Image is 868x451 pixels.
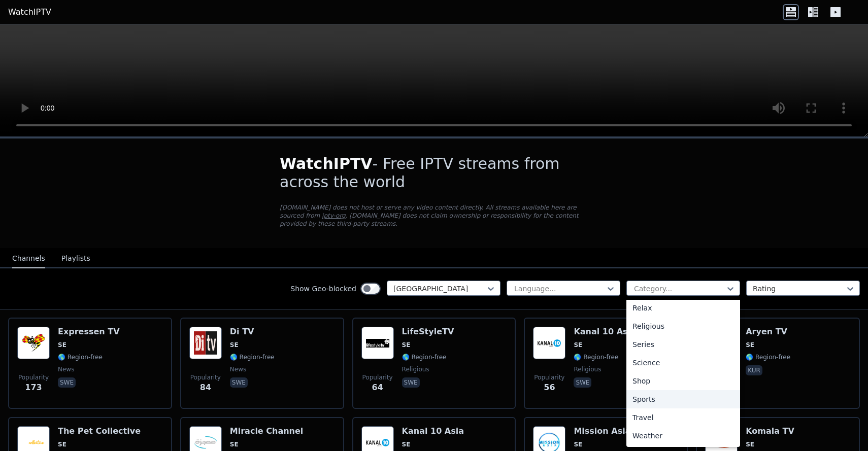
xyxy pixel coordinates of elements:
[362,373,393,381] span: Popularity
[230,353,275,361] span: 🌎 Region-free
[230,377,248,388] p: swe
[626,427,740,445] div: Weather
[17,327,50,359] img: Expressen TV
[574,426,630,436] h6: Mission Asia
[58,327,120,337] h6: Expressen TV
[230,365,246,373] span: news
[402,327,454,337] h6: LifeStyleTV
[61,249,90,268] button: Playlists
[746,353,790,361] span: 🌎 Region-free
[58,353,103,361] span: 🌎 Region-free
[290,284,356,294] label: Show Geo-blocked
[190,373,221,381] span: Popularity
[25,381,42,394] span: 173
[18,373,49,381] span: Popularity
[544,381,555,394] span: 56
[626,390,740,408] div: Sports
[58,365,74,373] span: news
[58,377,76,388] p: swe
[746,365,762,375] p: kur
[626,408,740,427] div: Travel
[58,440,66,448] span: SE
[574,440,582,448] span: SE
[626,335,740,354] div: Series
[402,365,429,373] span: religious
[574,341,582,349] span: SE
[534,373,564,381] span: Popularity
[402,377,420,388] p: swe
[533,327,565,359] img: Kanal 10 Asia
[230,341,239,349] span: SE
[372,381,383,394] span: 64
[574,327,636,337] h6: Kanal 10 Asia
[361,327,394,359] img: LifeStyleTV
[280,155,373,172] span: WatchIPTV
[280,203,588,228] p: [DOMAIN_NAME] does not host or serve any video content directly. All streams available here are s...
[200,381,211,394] span: 84
[8,6,51,18] a: WatchIPTV
[58,341,66,349] span: SE
[574,353,618,361] span: 🌎 Region-free
[322,212,346,219] a: iptv-org
[402,440,411,448] span: SE
[402,341,411,349] span: SE
[746,341,754,349] span: SE
[574,377,591,388] p: swe
[230,327,275,337] h6: Di TV
[12,249,45,268] button: Channels
[574,365,601,373] span: religious
[746,327,790,337] h6: Aryen TV
[58,426,141,436] h6: The Pet Collective
[746,426,794,436] h6: Komala TV
[402,426,464,436] h6: Kanal 10 Asia
[402,353,447,361] span: 🌎 Region-free
[280,155,588,191] h1: - Free IPTV streams from across the world
[626,372,740,390] div: Shop
[230,440,239,448] span: SE
[626,354,740,372] div: Science
[189,327,222,359] img: Di TV
[626,299,740,317] div: Relax
[230,426,304,436] h6: Miracle Channel
[626,317,740,335] div: Religious
[746,440,754,448] span: SE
